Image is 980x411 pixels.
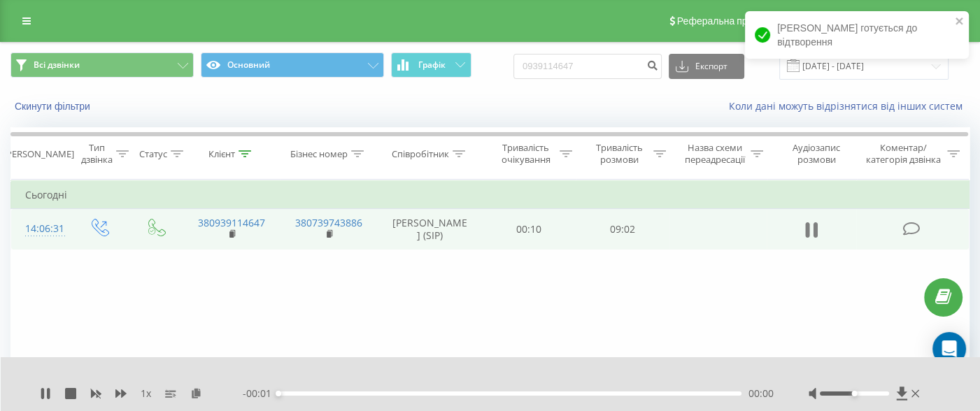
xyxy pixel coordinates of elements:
button: Експорт [669,54,744,79]
input: Пошук за номером [513,54,662,79]
span: Всі дзвінки [34,59,80,71]
div: Тривалість очікування [495,142,557,166]
span: 00:00 [748,387,774,401]
div: Тривалість розмови [588,142,650,166]
div: Бізнес номер [290,148,348,160]
div: Коментар/категорія дзвінка [862,142,944,166]
td: [PERSON_NAME] (SIP) [378,209,483,250]
span: Графік [418,60,446,70]
div: Open Intercom Messenger [932,332,966,366]
button: Основний [201,52,384,78]
span: Реферальна програма [677,15,780,27]
a: 380739743886 [295,216,362,229]
span: - 00:01 [243,387,278,401]
div: Співробітник [392,148,449,160]
div: Назва схеми переадресації [682,142,747,166]
div: Аудіозапис розмови [779,142,853,166]
div: Статус [139,148,167,160]
button: Всі дзвінки [10,52,194,78]
div: Accessibility label [276,391,281,396]
div: Тип дзвінка [81,142,113,166]
button: Графік [391,52,471,78]
button: close [955,15,965,29]
div: Клієнт [208,148,235,160]
button: Скинути фільтри [10,100,97,113]
div: Accessibility label [852,391,858,396]
div: [PERSON_NAME] готується до відтворення [745,11,969,59]
div: [PERSON_NAME] [3,148,74,160]
a: Коли дані можуть відрізнятися вiд інших систем [729,99,970,113]
a: 380939114647 [198,216,265,229]
span: 1 x [141,387,151,401]
td: 09:02 [576,209,669,250]
div: 14:06:31 [25,215,57,243]
td: 00:10 [483,209,576,250]
td: Сьогодні [11,181,970,209]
